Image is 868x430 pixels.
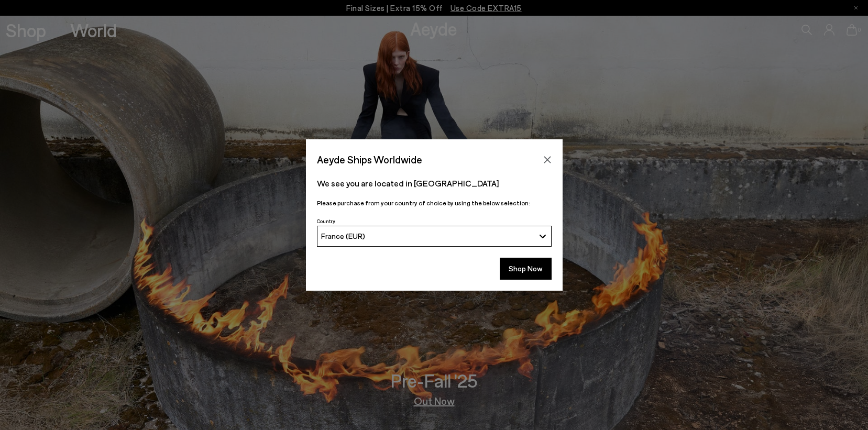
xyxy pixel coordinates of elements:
[317,177,552,190] p: We see you are located in [GEOGRAPHIC_DATA]
[540,152,555,168] button: Close
[317,198,552,208] p: Please purchase from your country of choice by using the below selection:
[317,218,335,224] span: Country
[500,258,552,280] button: Shop Now
[321,231,365,240] span: France (EUR)
[317,150,422,169] span: Aeyde Ships Worldwide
